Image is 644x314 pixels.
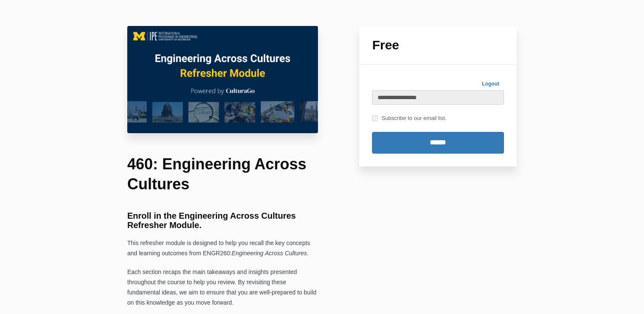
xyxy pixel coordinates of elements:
label: Subscribe to our email list. [372,114,446,123]
h3: Enroll in the Engineering Across Cultures Refresher Module. [127,211,318,230]
h1: 460: Engineering Across Cultures [127,154,318,194]
a: Logout [477,77,504,90]
span: Each section recaps the main takeaways and insights presented throughout [127,268,297,285]
span: This refresher module is designed to help you recall the key concepts and learning outcomes from ... [127,240,310,257]
span: the course to help you review. By revisiting these fundamental ideas, we aim to ensure that you a... [127,279,316,306]
input: Subscribe to our email list. [372,115,378,121]
span: . [307,250,309,257]
h1: Free [372,39,504,51]
span: Engineering Across Cultures [232,250,307,257]
img: c0f10fc-c575-6ff0-c716-7a6e5a06d1b5_EAC_460_Main_Image.png [127,26,318,133]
